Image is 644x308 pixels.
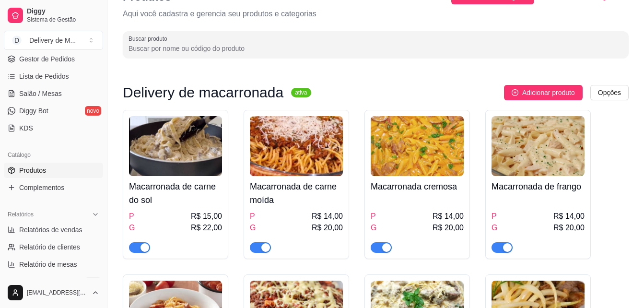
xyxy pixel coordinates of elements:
span: Relatórios [8,211,34,218]
a: Produtos [4,163,103,178]
span: Produtos [19,166,46,175]
button: Select a team [4,31,103,50]
span: G [492,222,497,234]
span: Relatórios de vendas [19,225,82,235]
a: DiggySistema de Gestão [4,4,103,27]
img: product-image [371,116,464,176]
span: R$ 22,00 [191,222,222,234]
span: R$ 14,00 [312,211,343,222]
a: Gestor de Pedidos [4,51,103,67]
span: R$ 20,00 [553,222,585,234]
a: Lista de Pedidos [4,69,103,84]
span: Complementos [19,183,64,192]
a: Relatório de clientes [4,239,103,255]
span: R$ 20,00 [433,222,464,234]
a: Salão / Mesas [4,86,103,101]
a: Complementos [4,180,103,195]
input: Buscar produto [129,44,623,53]
img: product-image [250,116,343,176]
span: G [129,222,135,234]
span: Sistema de Gestão [27,16,99,24]
a: KDS [4,120,103,136]
a: Relatório de fidelidadenovo [4,274,103,289]
a: Diggy Botnovo [4,103,103,118]
span: R$ 14,00 [553,211,585,222]
span: P [371,211,376,222]
div: Catálogo [4,147,103,163]
h4: Macarronada de carne moída [250,180,343,207]
p: Aqui você cadastra e gerencia seu produtos e categorias [123,8,629,20]
span: R$ 15,00 [191,211,222,222]
img: product-image [492,116,585,176]
h4: Macarronada de carne do sol [129,180,222,207]
div: Delivery de M ... [29,36,76,45]
sup: ativa [291,88,311,97]
span: Opções [598,87,621,98]
h3: Delivery de macarronada [123,87,283,98]
span: Adicionar produto [522,87,575,98]
h4: Macarronada cremosa [371,180,464,193]
span: Salão / Mesas [19,89,62,98]
button: Adicionar produto [504,85,583,100]
span: Lista de Pedidos [19,71,69,81]
span: Relatório de clientes [19,242,80,252]
label: Buscar produto [129,35,171,43]
img: product-image [129,116,222,176]
a: Relatório de mesas [4,257,103,272]
span: R$ 20,00 [312,222,343,234]
span: P [129,211,134,222]
span: Diggy Bot [19,106,48,116]
span: D [12,36,22,45]
span: Relatório de fidelidade [19,277,86,286]
span: Gestor de Pedidos [19,54,75,64]
span: G [250,222,256,234]
a: Relatórios de vendas [4,222,103,237]
span: Relatório de mesas [19,260,77,269]
span: plus-circle [512,89,518,96]
span: [EMAIL_ADDRESS][DOMAIN_NAME] [27,289,88,296]
span: G [371,222,376,234]
span: R$ 14,00 [433,211,464,222]
span: P [250,211,255,222]
h4: Macarronada de frango [492,180,585,193]
button: [EMAIL_ADDRESS][DOMAIN_NAME] [4,281,103,304]
span: Diggy [27,7,99,16]
span: KDS [19,123,33,133]
span: P [492,211,497,222]
button: Opções [590,85,629,100]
